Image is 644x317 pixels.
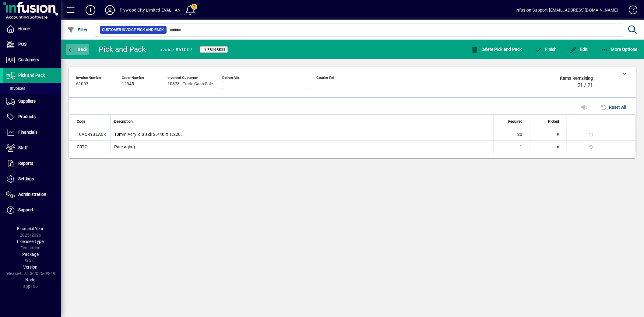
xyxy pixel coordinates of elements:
[23,265,38,269] span: Version
[114,118,133,125] span: Description
[3,94,61,109] a: Suppliers
[110,128,494,141] td: 10mm Acrylic Black 2.440 X 1.220.
[601,47,638,52] span: More Options
[67,27,88,32] span: Filter
[18,99,36,104] span: Suppliers
[3,203,61,218] a: Support
[494,141,530,153] td: 1
[578,83,593,88] span: 21 / 21
[122,82,134,86] span: 12345
[18,114,36,119] span: Products
[100,5,120,16] button: Profile
[470,44,524,55] button: Delete Pick and Pack
[102,27,164,33] span: Customer Invoice Pick and Pack
[110,141,494,153] td: Packaging
[66,24,89,35] button: Filter
[69,128,110,141] td: 10ACRYBLACK
[18,42,26,47] span: POS
[568,44,589,55] button: Edit
[18,73,45,78] span: Pick and Pack
[77,118,85,125] span: Code
[69,141,110,153] td: CRTO
[533,44,558,55] button: Finish
[18,161,33,166] span: Reports
[3,83,61,93] a: Invoices
[548,118,559,125] span: Picked
[99,44,146,54] div: Pick and Pack
[3,109,61,125] a: Products
[3,52,61,68] a: Customers
[316,82,318,86] span: -
[67,47,88,52] span: Back
[3,171,61,187] a: Settings
[570,47,588,52] span: Edit
[3,156,61,171] a: Reports
[508,118,523,125] span: Required
[3,21,61,37] a: Home
[599,44,639,55] button: More Options
[18,130,37,135] span: Financials
[81,5,100,16] button: Add
[66,44,89,55] button: Back
[167,82,213,86] span: 10873 - Trade Cash Sale
[18,192,46,197] span: Administration
[18,57,39,62] span: Customers
[3,125,61,140] a: Financials
[18,26,30,31] span: Home
[516,5,618,15] div: Infusion Support [EMAIL_ADDRESS][DOMAIN_NAME]
[18,207,33,212] span: Support
[202,48,225,51] span: In Progress
[17,239,44,244] span: Licensee Type
[61,44,94,55] app-page-header-button: Back
[600,102,626,112] span: Reset All
[18,176,34,181] span: Settings
[17,226,44,231] span: Financial Year
[3,140,61,156] a: Staff
[76,82,88,86] span: 61007
[3,187,61,202] a: Administration
[26,277,36,282] span: Node
[494,128,530,141] td: 20
[120,5,181,15] div: Plywood City Limited EVAL - AN
[22,252,39,257] span: Package
[158,45,193,55] div: Invoice #61007
[535,47,557,52] span: Finish
[471,47,522,52] span: Delete Pick and Pack
[3,37,61,52] a: POS
[18,145,28,150] span: Staff
[598,102,628,113] button: Reset All
[6,86,25,91] span: Invoices
[624,1,636,21] a: Knowledge Base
